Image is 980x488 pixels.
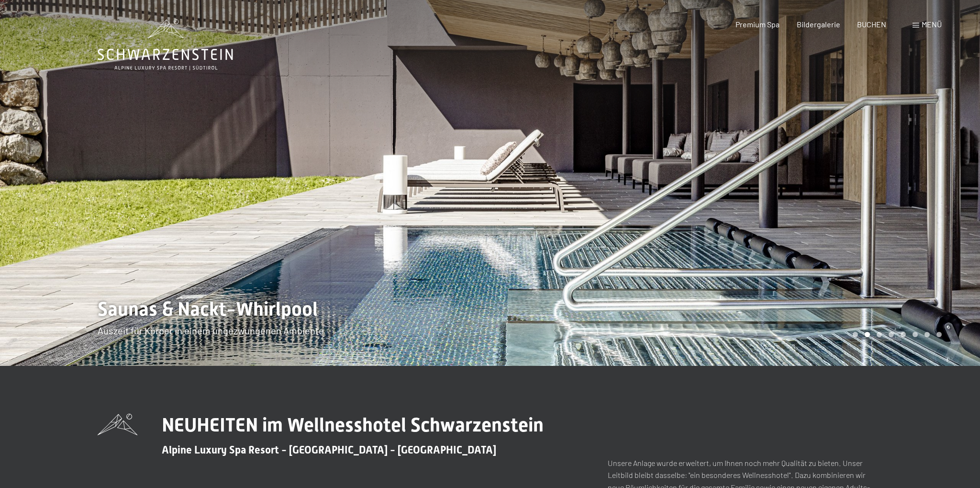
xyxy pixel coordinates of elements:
span: Menü [922,20,942,29]
a: BUCHEN [857,20,886,29]
span: NEUHEITEN im Wellnesshotel Schwarzenstein [162,414,544,436]
span: Alpine Luxury Spa Resort - [GEOGRAPHIC_DATA] - [GEOGRAPHIC_DATA] [162,444,496,456]
a: Bildergalerie [797,20,840,29]
div: Carousel Page 3 [877,332,882,337]
div: Carousel Page 4 [889,332,894,337]
div: Carousel Page 5 [901,332,906,337]
div: Carousel Page 8 [936,332,942,337]
a: Premium Spa [735,20,780,29]
div: Carousel Page 7 [924,332,930,337]
div: Carousel Page 6 [913,332,918,337]
div: Carousel Page 2 (Current Slide) [865,332,870,337]
div: Carousel Page 1 [853,332,858,337]
div: Carousel Pagination [849,332,942,337]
